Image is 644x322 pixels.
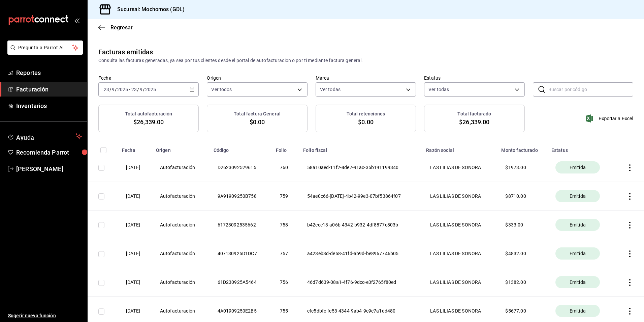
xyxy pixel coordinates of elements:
[211,86,232,93] span: Ver todos
[16,148,82,157] span: Recomienda Parrot
[98,76,199,80] label: Fecha
[152,211,210,239] th: Autofacturación
[497,182,547,211] th: $ 8710.00
[210,153,272,182] th: D2623092529615
[143,87,145,92] span: /
[320,86,341,93] span: Ver todas
[129,87,130,92] span: -
[428,86,449,93] span: Ver todas
[115,87,117,92] span: /
[131,87,137,92] input: --
[234,110,281,117] h3: Total factura General
[422,268,497,297] th: LAS LILIAS DE SONORA
[5,49,83,56] a: Pregunta a Parrot AI
[567,250,588,257] span: Emitida
[299,239,422,268] th: a423eb3d-de58-41fd-ab9d-be8967746b05
[567,193,588,199] span: Emitida
[152,153,210,182] th: Autofacturación
[272,153,299,182] th: 760
[347,110,385,117] h3: Total retenciones
[207,76,307,80] label: Origen
[548,83,633,96] input: Buscar por código
[109,87,111,92] span: /
[422,143,497,153] th: Razón social
[547,143,615,153] th: Estatus
[210,143,272,153] th: Código
[272,211,299,239] th: 758
[272,143,299,153] th: Folio
[98,57,633,64] div: Consulta las facturas generadas, ya sea por tus clientes desde el portal de autofacturacion o por...
[98,24,133,31] button: Regresar
[74,18,79,23] button: open_drawer_menu
[117,87,128,92] input: ----
[299,182,422,211] th: 54ae0c66-[DATE]-4b42-99e3-07bf53864f07
[152,268,210,297] th: Autofacturación
[118,153,152,182] th: [DATE]
[587,114,633,123] button: Exportar a Excel
[422,153,497,182] th: LAS LILIAS DE SONORA
[16,68,82,77] span: Reportes
[424,76,524,80] label: Estatus
[16,132,73,140] span: Ayuda
[497,239,547,268] th: $ 4832.00
[497,268,547,297] th: $ 1382.00
[7,41,83,55] button: Pregunta a Parrot AI
[98,47,153,57] div: Facturas emitidas
[118,182,152,211] th: [DATE]
[422,239,497,268] th: LAS LILIAS DE SONORA
[145,87,156,92] input: ----
[112,5,185,14] h3: Sucursal: Mochomos (GDL)
[422,211,497,239] th: LAS LILIAS DE SONORA
[497,153,547,182] th: $ 1973.00
[272,182,299,211] th: 759
[118,211,152,239] th: [DATE]
[299,268,422,297] th: 46d7d639-08a1-4f76-9dcc-e3f2765f80ed
[299,143,422,153] th: Folio fiscal
[118,239,152,268] th: [DATE]
[272,239,299,268] th: 757
[567,164,588,171] span: Emitida
[272,268,299,297] th: 756
[137,87,139,92] span: /
[459,117,489,127] span: $26,339.00
[567,221,588,228] span: Emitida
[250,117,265,127] span: $0.00
[118,143,152,153] th: Fecha
[152,143,210,153] th: Origen
[139,87,143,92] input: --
[16,85,82,94] span: Facturación
[103,87,109,92] input: --
[567,279,588,286] span: Emitida
[358,117,374,127] span: $0.00
[299,153,422,182] th: 58a10aed-11f2-4de7-91ac-35b191199340
[111,87,115,92] input: --
[299,211,422,239] th: b42eee13-a06b-4342-b932-4df8877c803b
[125,110,172,117] h3: Total autofacturación
[210,268,272,297] th: 61D230925A5464
[422,182,497,211] th: LAS LILIAS DE SONORA
[152,182,210,211] th: Autofacturación
[497,211,547,239] th: $ 333.00
[133,117,164,127] span: $26,339.00
[210,182,272,211] th: 9A91909250B758
[18,44,72,51] span: Pregunta a Parrot AI
[457,110,491,117] h3: Total facturado
[497,143,547,153] th: Monto facturado
[16,164,82,173] span: [PERSON_NAME]
[118,268,152,297] th: [DATE]
[210,239,272,268] th: 407130925D1DC7
[8,312,82,319] span: Sugerir nueva función
[210,211,272,239] th: 61723092535662
[16,101,82,110] span: Inventarios
[316,76,416,80] label: Marca
[567,307,588,314] span: Emitida
[110,24,133,31] span: Regresar
[152,239,210,268] th: Autofacturación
